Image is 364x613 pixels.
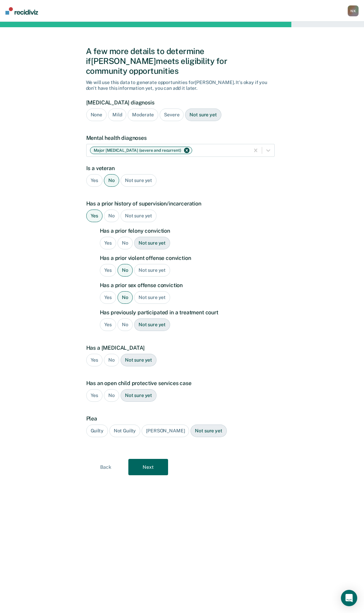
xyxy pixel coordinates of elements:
div: Guilty [86,425,108,437]
div: [PERSON_NAME] [142,425,189,437]
div: Not sure yet [190,425,226,437]
div: No [104,354,119,366]
div: Moderate [128,109,158,121]
button: Next [128,459,168,475]
div: Not sure yet [121,174,157,187]
div: We will use this data to generate opportunities for [PERSON_NAME] . It's okay if you don't have t... [86,80,278,91]
div: Not sure yet [134,264,170,277]
div: No [104,389,119,402]
div: Not sure yet [121,354,157,366]
label: Has previously participated in a treatment court [100,309,275,316]
button: Back [86,459,126,475]
label: Plea [86,415,275,422]
div: Yes [86,210,103,222]
div: No [104,174,119,187]
div: Yes [100,237,116,249]
div: Not Guilty [109,425,141,437]
div: No [117,237,133,249]
div: Open Intercom Messenger [341,590,357,606]
div: Not sure yet [121,210,157,222]
div: Mild [108,109,126,121]
div: Yes [100,318,116,331]
div: Major [MEDICAL_DATA] (severe and recurrent) [92,147,182,154]
div: No [117,264,133,277]
img: Recidiviz [5,7,38,15]
label: Has a prior history of supervision/incarceration [86,200,275,207]
div: Yes [86,354,103,366]
div: Yes [86,174,103,187]
div: Severe [160,109,184,121]
div: Not sure yet [185,109,221,121]
div: Remove Major Depressive Disorder (severe and recurrent) [183,148,190,153]
button: NK [348,5,359,16]
div: Yes [100,264,116,277]
label: [MEDICAL_DATA] diagnosis [86,99,275,106]
div: N K [348,5,359,16]
label: Has a [MEDICAL_DATA] [86,345,275,351]
div: Not sure yet [134,291,170,304]
div: Not sure yet [134,237,170,249]
div: A few more details to determine if [PERSON_NAME] meets eligibility for community opportunities [86,46,278,76]
label: Has a prior violent offense conviction [100,255,275,261]
div: None [86,109,107,121]
label: Is a veteran [86,165,275,171]
div: Yes [86,389,103,402]
div: No [104,210,119,222]
div: No [117,291,133,304]
div: Yes [100,291,116,304]
div: Not sure yet [134,318,170,331]
label: Has a prior sex offense conviction [100,282,275,288]
div: No [117,318,133,331]
label: Has an open child protective services case [86,380,275,386]
label: Has a prior felony conviction [100,228,275,234]
label: Mental health diagnoses [86,135,275,141]
div: Not sure yet [121,389,157,402]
